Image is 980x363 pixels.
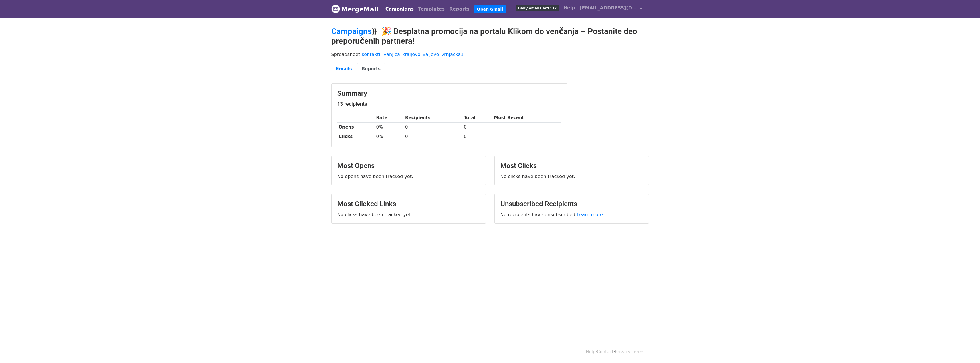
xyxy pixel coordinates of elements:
[416,3,447,15] a: Templates
[404,123,462,132] td: 0
[615,349,630,354] a: Privacy
[375,132,404,141] td: 0%
[337,89,561,98] h3: Summary
[586,349,595,354] a: Help
[331,27,372,36] a: Campaigns
[474,5,506,13] a: Open Gmail
[337,123,375,132] th: Opens
[447,3,472,15] a: Reports
[500,173,643,179] p: No clicks have been tracked yet.
[383,3,416,15] a: Campaigns
[462,132,493,141] td: 0
[337,173,480,179] p: No opens have been tracked yet.
[500,162,643,170] h3: Most Clicks
[500,212,643,218] p: No recipients have unsubscribed.
[632,349,644,354] a: Terms
[331,5,340,13] img: MergeMail logo
[331,63,357,75] a: Emails
[580,5,637,11] span: [EMAIL_ADDRESS][DOMAIN_NAME]
[357,63,385,75] a: Reports
[337,162,480,170] h3: Most Opens
[375,113,404,123] th: Rate
[577,212,607,217] a: Learn more...
[514,2,561,14] a: Daily emails left: 37
[462,123,493,132] td: 0
[331,51,649,57] p: Spreadsheet:
[331,27,649,46] h2: ⟫ 🎉 Besplatna promocija na portalu Klikom do venčanja – Postanite deo preporučenih partnera!
[404,113,462,123] th: Recipients
[362,52,464,57] a: kontakti_ivanjica_kraljevo_valjevo_vrnjacka1
[462,113,493,123] th: Total
[337,132,375,141] th: Clicks
[404,132,462,141] td: 0
[337,200,480,208] h3: Most Clicked Links
[337,101,561,107] h5: 13 recipients
[516,5,559,11] span: Daily emails left: 37
[337,212,480,218] p: No clicks have been tracked yet.
[375,123,404,132] td: 0%
[577,2,644,16] a: [EMAIL_ADDRESS][DOMAIN_NAME]
[493,113,561,123] th: Most Recent
[331,3,379,15] a: MergeMail
[500,200,643,208] h3: Unsubscribed Recipients
[561,2,577,14] a: Help
[597,349,613,354] a: Contact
